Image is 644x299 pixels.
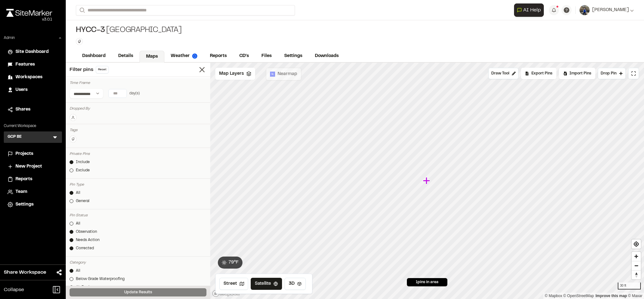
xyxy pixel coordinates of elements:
[70,213,206,218] div: Pin Status
[76,229,97,235] div: Observation
[70,136,77,143] button: Edit Tags
[70,127,206,133] div: Tags
[569,71,591,76] span: Import Pins
[192,54,197,59] img: precipai.png
[8,86,58,93] a: Users
[219,70,244,77] span: Map Layers
[596,294,627,298] a: Map feedback
[563,294,594,298] a: OpenStreetMap
[229,259,239,266] span: 79 ° F
[129,91,140,96] div: day(s)
[270,72,275,77] img: Nearmap
[309,50,345,62] a: Downloads
[618,283,641,289] div: 30 ft
[580,5,590,15] img: User
[15,176,32,183] span: Reports
[8,74,58,81] a: Workspaces
[6,9,52,17] img: rebrand.png
[632,261,641,270] span: Zoom out
[76,190,80,196] div: All
[523,6,541,14] span: AI Help
[4,269,46,276] span: Share Workspace
[76,25,105,35] span: HYCC-3
[70,260,206,265] div: Category
[251,278,282,290] button: Satellite
[76,198,89,204] div: General
[70,80,206,86] div: Time Frame
[545,294,562,298] a: Mapbox
[632,239,641,249] button: Find my location
[514,3,544,17] button: Open AI Assistant
[559,68,595,79] div: Import Pins into your project
[70,288,206,296] button: Update Results
[598,68,626,79] button: Drop Pin
[491,71,509,76] span: Draw Tool
[592,7,629,14] span: [PERSON_NAME]
[15,163,42,170] span: New Project
[531,71,552,76] span: Export Pins
[8,163,58,170] a: New Project
[628,294,642,298] a: Maxar
[8,188,58,195] a: Team
[212,290,240,297] a: Mapbox logo
[4,286,24,294] span: Collapse
[204,50,233,62] a: Reports
[233,50,255,62] a: CD's
[219,278,248,290] button: Street
[15,106,30,113] span: Shares
[70,106,206,111] div: Dropped By
[8,61,58,68] a: Features
[266,68,301,80] button: Nearmap
[164,50,204,62] a: Weather
[210,63,644,299] canvas: Map
[632,252,641,261] span: Zoom in
[4,123,62,129] p: Current Workspace
[76,38,83,45] button: Edit Tags
[514,3,546,17] div: Open AI Assistant
[15,150,33,157] span: Projects
[521,68,556,79] div: No pins available to export
[70,66,93,73] span: Filter pins
[15,48,49,55] span: Site Dashboard
[96,66,109,73] button: Reset
[278,71,297,78] span: Nearmap
[580,5,634,15] button: [PERSON_NAME]
[285,278,306,290] button: 3D
[70,182,206,188] div: Pin Type
[76,5,87,16] button: Search
[255,50,278,62] a: Files
[76,284,93,290] div: Air Barrier
[6,17,52,22] div: Oh geez...please don't...
[632,261,641,270] button: Zoom out
[76,268,80,274] div: All
[632,270,641,279] button: Reset bearing to north
[8,150,58,157] a: Projects
[15,86,28,93] span: Users
[8,134,22,140] h3: GCP BE
[76,50,112,62] a: Dashboard
[8,48,58,55] a: Site Dashboard
[218,257,242,269] button: 79°F
[76,221,80,226] div: All
[8,176,58,183] a: Reports
[416,279,439,285] span: 1 pins in area
[15,61,35,68] span: Features
[76,159,90,165] div: Include
[488,68,518,79] button: Draw Tool
[76,276,125,282] div: Below Grade Waterproofing
[139,51,164,63] a: Maps
[423,177,431,185] div: Map marker
[76,25,181,35] div: [GEOGRAPHIC_DATA]
[76,168,90,173] div: Exclude
[8,106,58,113] a: Shares
[112,50,139,62] a: Details
[76,245,94,251] div: Corrected
[15,74,42,81] span: Workspaces
[76,237,100,243] div: Needs Action
[70,151,206,157] div: Private Pins
[278,50,309,62] a: Settings
[4,35,15,41] p: Admin
[15,188,27,195] span: Team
